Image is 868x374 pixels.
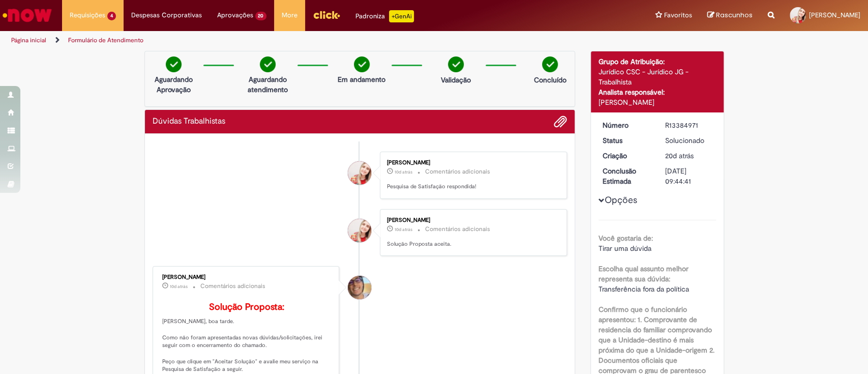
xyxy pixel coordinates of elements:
div: R13384971 [665,120,712,130]
p: +GenAi [389,10,414,22]
img: ServiceNow [1,5,53,25]
b: Escolha qual assunto melhor representa sua dúvida: [598,264,689,283]
div: 08/08/2025 16:54:45 [665,151,712,161]
dt: Conclusão Estimada [595,166,657,186]
small: Comentários adicionais [425,167,490,176]
img: check-circle-green.png [448,56,464,72]
div: Grupo de Atribuição: [598,56,716,67]
dt: Número [595,120,657,130]
p: Aguardando atendimento [243,74,292,95]
p: Pesquisa de Satisfação respondida! [387,183,556,191]
span: Rascunhos [716,10,753,20]
span: Despesas Corporativas [131,10,202,20]
time: 18/08/2025 16:33:55 [170,283,188,290]
time: 19/08/2025 11:15:41 [395,169,412,175]
span: 20d atrás [665,151,694,160]
span: More [282,10,297,20]
time: 08/08/2025 16:54:45 [665,151,694,160]
span: 4 [107,12,116,20]
h2: Dúvidas Trabalhistas Histórico de tíquete [153,117,225,126]
img: click_logo_yellow_360x200.png [313,7,340,22]
span: 20 [255,12,267,20]
img: check-circle-green.png [260,56,276,72]
p: Solução Proposta aceita. [387,240,556,248]
dt: Status [595,135,657,146]
div: Solucionado [665,135,712,146]
ul: Trilhas de página [8,31,571,50]
p: Aguardando Aprovação [149,74,198,95]
b: Solução Proposta: [209,301,284,313]
span: [PERSON_NAME] [809,11,860,19]
a: Página inicial [11,36,46,44]
a: Rascunhos [707,11,753,20]
button: Adicionar anexos [554,115,567,128]
span: Transferência fora da política [598,284,689,294]
small: Comentários adicionais [425,225,490,234]
span: 10d atrás [395,226,412,233]
img: check-circle-green.png [542,56,558,72]
time: 19/08/2025 11:15:31 [395,226,412,233]
div: Mariana Coutinho Cavalcante [348,219,371,242]
div: [PERSON_NAME] [387,160,556,166]
a: Formulário de Atendimento [68,36,143,44]
span: Aprovações [217,10,253,20]
div: Pedro Henrique De Oliveira Alves [348,276,371,299]
img: check-circle-green.png [354,56,370,72]
small: Comentários adicionais [200,282,265,291]
div: Padroniza [355,10,414,22]
b: Você gostaria de: [598,234,653,243]
div: Analista responsável: [598,87,716,97]
div: [DATE] 09:44:41 [665,166,712,186]
span: 10d atrás [395,169,412,175]
p: Em andamento [338,74,385,84]
div: [PERSON_NAME] [598,97,716,107]
div: [PERSON_NAME] [162,274,332,280]
span: Favoritos [664,10,692,20]
span: 10d atrás [170,283,188,290]
span: Requisições [70,10,105,20]
p: Validação [441,75,471,85]
div: Jurídico CSC - Jurídico JG - Trabalhista [598,67,716,87]
p: Concluído [533,75,566,85]
div: [PERSON_NAME] [387,217,556,223]
img: check-circle-green.png [166,56,182,72]
span: Tirar uma dúvida [598,244,651,253]
div: Mariana Coutinho Cavalcante [348,161,371,185]
dt: Criação [595,151,657,161]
